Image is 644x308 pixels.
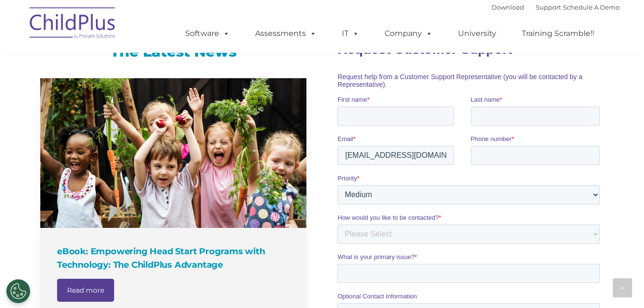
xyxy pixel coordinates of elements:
[492,3,524,11] a: Download
[176,24,239,43] a: Software
[448,24,506,43] a: University
[536,3,561,11] a: Support
[332,24,369,43] a: IT
[246,24,326,43] a: Assessments
[25,0,121,48] img: ChildPlus by Procare Solutions
[57,279,114,302] a: Read more
[492,3,620,11] font: |
[512,24,604,43] a: Training Scramble!!
[375,24,442,43] a: Company
[57,245,292,272] h4: eBook: Empowering Head Start Programs with Technology: The ChildPlus Advantage
[563,3,620,11] a: Schedule A Demo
